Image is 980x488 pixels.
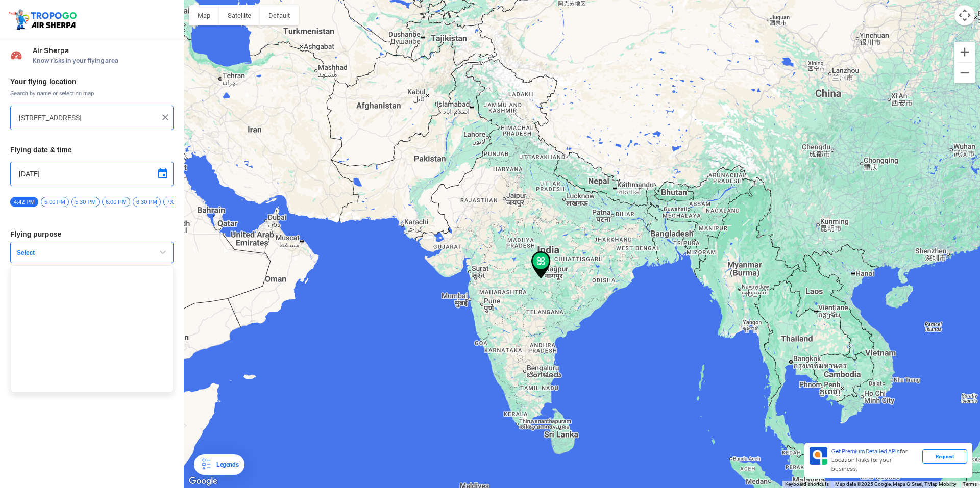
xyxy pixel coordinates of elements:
span: 6:00 PM [102,197,130,207]
span: Get Premium Detailed APIs [831,448,900,455]
span: Air Sherpa [33,46,174,55]
div: for Location Risks for your business. [827,447,922,474]
span: 4:42 PM [10,197,38,207]
button: Keyboard shortcuts [785,481,829,488]
div: Request [922,449,967,464]
img: Google [186,475,220,488]
span: Select [13,249,140,257]
h3: Your flying location [10,78,174,85]
button: Select [10,242,174,263]
input: Select Date [19,168,165,180]
button: Zoom out [954,63,975,83]
span: Search by name or select on map [10,89,174,97]
a: Open this area in Google Maps (opens a new window) [186,475,220,488]
span: 5:00 PM [41,197,69,207]
a: Terms [963,481,977,487]
span: 5:30 PM [71,197,100,207]
input: Search your flying location [19,112,157,124]
div: Legends [212,458,238,471]
img: ic_tgdronemaps.svg [8,8,80,31]
button: Show street map [189,5,219,25]
button: Zoom in [954,42,975,62]
ul: Select [10,265,174,393]
button: Map camera controls [954,5,975,25]
button: Show satellite imagery [219,5,260,25]
img: Risk Scores [10,49,22,61]
span: 7:00 PM [163,197,191,207]
span: 6:30 PM [133,197,161,207]
h3: Flying purpose [10,230,174,238]
h3: Flying date & time [10,146,174,153]
span: Know risks in your flying area [33,57,174,65]
img: Premium APIs [810,447,827,465]
img: Legends [200,458,212,471]
img: ic_close.png [160,112,170,122]
span: Map data ©2025 Google, Mapa GISrael, TMap Mobility [835,481,957,487]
